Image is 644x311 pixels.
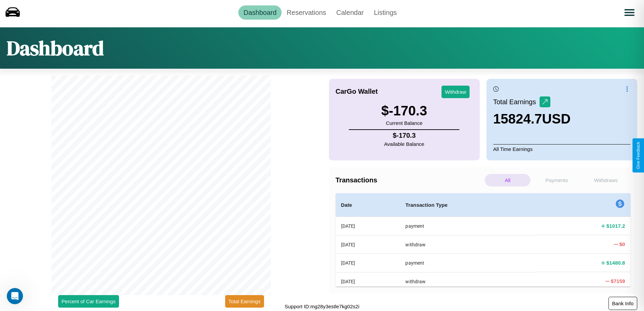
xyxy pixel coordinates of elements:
[493,96,540,108] p: Total Earnings
[400,235,537,253] th: withdraw
[442,86,470,98] button: Withdraw
[7,288,23,304] iframe: Intercom live chat
[336,235,400,253] th: [DATE]
[493,144,630,154] p: All Time Earnings
[285,302,359,311] p: Support ID: mg28y3estle7kg02s2i
[341,201,395,209] h4: Date
[400,254,537,272] th: payment
[493,111,571,127] h3: 15824.7 USD
[534,174,579,186] p: Payments
[7,34,104,62] h1: Dashboard
[400,272,537,290] th: withdraw
[381,118,427,128] p: Current Balance
[336,254,400,272] th: [DATE]
[331,5,369,20] a: Calendar
[238,5,282,20] a: Dashboard
[225,295,264,308] button: Total Earnings
[282,5,331,20] a: Reservations
[336,88,378,95] h4: CarGo Wallet
[400,217,537,236] th: payment
[405,201,531,209] h4: Transaction Type
[609,297,637,310] button: Bank Info
[369,5,402,20] a: Listings
[606,259,625,266] h4: $ 1480.8
[619,241,625,248] h4: $ 0
[620,3,639,22] button: Open menu
[611,277,625,285] h4: $ 7159
[381,103,427,118] h3: $ -170.3
[606,222,625,229] h4: $ 1017.2
[336,176,483,184] h4: Transactions
[58,295,119,308] button: Percent of Car Earnings
[485,174,530,186] p: All
[636,142,641,169] div: Give Feedback
[384,132,424,139] h4: $ -170.3
[583,174,629,186] p: Withdraws
[336,272,400,290] th: [DATE]
[384,139,424,149] p: Available Balance
[336,217,400,236] th: [DATE]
